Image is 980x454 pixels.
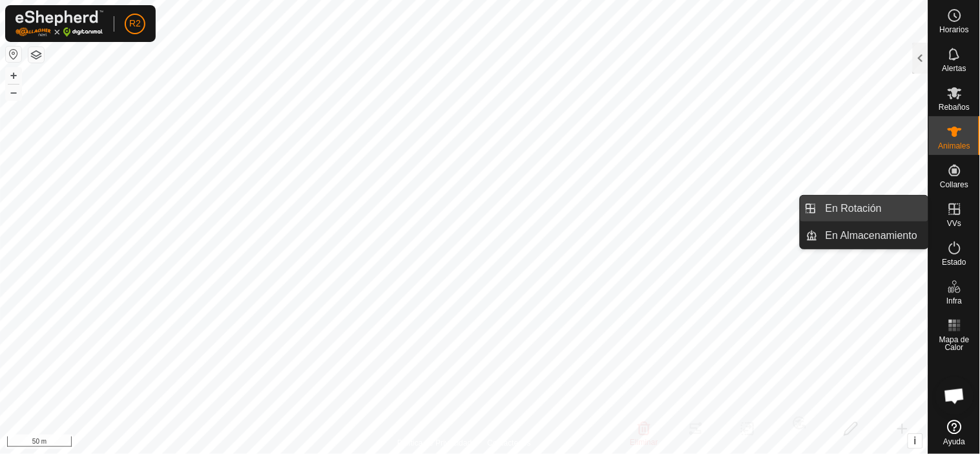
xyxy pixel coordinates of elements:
button: + [6,68,21,83]
a: En Almacenamiento [818,223,928,249]
button: – [6,85,21,100]
button: i [908,434,923,448]
a: Contáctenos [488,437,531,449]
div: Chat abierto [935,377,974,415]
button: Restablecer Mapa [6,46,21,62]
span: R2 [129,17,141,30]
span: Estado [943,258,966,266]
span: i [914,435,917,446]
span: Ayuda [944,438,966,446]
li: En Rotación [800,196,928,222]
img: Logo Gallagher [16,10,103,37]
span: Collares [940,181,968,189]
a: Ayuda [929,415,980,451]
span: En Almacenamiento [826,228,917,243]
span: VVs [947,220,961,227]
span: Rebaños [939,103,970,111]
li: En Almacenamiento [800,223,928,249]
a: En Rotación [818,196,928,222]
a: Política de Privacidad [397,437,472,449]
span: Horarios [940,26,969,34]
span: En Rotación [826,201,882,216]
span: Mapa de Calor [932,336,977,351]
span: Alertas [943,65,966,72]
span: Infra [946,297,962,305]
button: Capas del Mapa [28,47,44,63]
span: Animales [939,142,970,150]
